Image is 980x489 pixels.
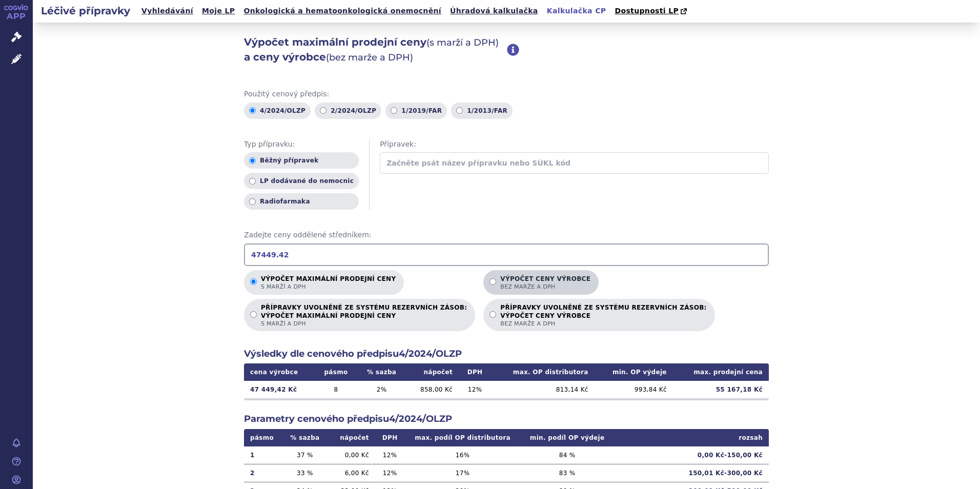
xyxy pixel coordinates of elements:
th: pásmo [315,363,357,381]
span: Dostupnosti LP [615,7,679,15]
input: LP dodávané do nemocnic [249,178,256,185]
td: 6,00 Kč [327,464,375,482]
th: nápočet [406,363,459,381]
h2: Výpočet maximální prodejní ceny a ceny výrobce [244,35,507,65]
td: 813,14 Kč [491,381,594,398]
a: Onkologická a hematoonkologická onemocnění [240,4,444,18]
input: Radiofarmaka [249,198,256,205]
td: 16 % [404,446,520,464]
input: 1/2013/FAR [456,107,463,114]
td: 84 % [521,446,614,464]
th: pásmo [244,429,282,446]
th: rozsah [614,429,769,446]
td: 37 % [282,446,327,464]
p: PŘÍPRAVKY UVOLNĚNÉ ZE SYSTÉMU REZERVNÍCH ZÁSOB: [500,304,706,328]
th: max. podíl OP distributora [404,429,520,446]
span: Zadejte ceny oddělené středníkem: [244,230,769,240]
input: 4/2024/OLZP [249,107,256,114]
a: Úhradová kalkulačka [447,4,541,18]
th: DPH [375,429,405,446]
strong: VÝPOČET CENY VÝROBCE [500,312,706,320]
input: Začněte psát název přípravku nebo SÚKL kód [380,152,769,174]
th: max. prodejní cena [673,363,769,381]
th: max. OP distributora [491,363,594,381]
td: 17 % [404,464,520,482]
th: cena výrobce [244,363,315,381]
input: Výpočet maximální prodejní cenys marží a DPH [250,278,257,285]
h2: Parametry cenového předpisu 4/2024/OLZP [244,413,769,425]
td: 12 % [375,464,405,482]
p: Výpočet ceny výrobce [500,275,590,291]
a: Moje LP [199,4,238,18]
input: Běžný přípravek [249,157,256,164]
span: Typ přípravku: [244,139,359,150]
h2: Výsledky dle cenového předpisu 4/2024/OLZP [244,348,769,360]
span: s marží a DPH [261,320,467,328]
td: 55 167,18 Kč [673,381,769,398]
a: Dostupnosti LP [611,4,692,18]
th: % sazba [282,429,327,446]
input: Zadejte ceny oddělené středníkem [244,243,769,266]
label: 4/2024/OLZP [244,103,311,119]
td: 47 449,42 Kč [244,381,315,398]
td: 12 % [375,446,405,464]
td: 1 [244,446,282,464]
label: LP dodávané do nemocnic [244,173,359,189]
span: Přípravek: [380,139,769,150]
th: min. OP výdeje [595,363,673,381]
label: Radiofarmaka [244,193,359,210]
label: 2/2024/OLZP [315,103,381,119]
td: 83 % [521,464,614,482]
input: PŘÍPRAVKY UVOLNĚNÉ ZE SYSTÉMU REZERVNÍCH ZÁSOB:VÝPOČET CENY VÝROBCEbez marže a DPH [489,311,496,318]
label: 1/2013/FAR [451,103,513,119]
th: nápočet [327,429,375,446]
input: 2/2024/OLZP [320,107,326,114]
td: 33 % [282,464,327,482]
input: 1/2019/FAR [391,107,397,114]
h2: Léčivé přípravky [33,4,138,18]
td: 8 [315,381,357,398]
strong: VÝPOČET MAXIMÁLNÍ PRODEJNÍ CENY [261,312,467,320]
p: PŘÍPRAVKY UVOLNĚNÉ ZE SYSTÉMU REZERVNÍCH ZÁSOB: [261,304,467,328]
span: (s marží a DPH) [426,37,499,48]
th: DPH [459,363,491,381]
td: 12 % [459,381,491,398]
span: bez marže a DPH [500,283,590,291]
td: 993,84 Kč [595,381,673,398]
td: 150,01 Kč - 300,00 Kč [614,464,769,482]
a: Vyhledávání [138,4,196,18]
td: 2 % [357,381,406,398]
input: Výpočet ceny výrobcebez marže a DPH [489,278,496,285]
p: Výpočet maximální prodejní ceny [261,275,396,291]
td: 2 [244,464,282,482]
a: Kalkulačka CP [544,4,609,18]
th: min. podíl OP výdeje [521,429,614,446]
span: bez marže a DPH [500,320,706,328]
label: Běžný přípravek [244,152,359,169]
span: s marží a DPH [261,283,396,291]
td: 0,00 Kč [327,446,375,464]
span: (bez marže a DPH) [326,52,413,63]
td: 0,00 Kč - 150,00 Kč [614,446,769,464]
th: % sazba [357,363,406,381]
span: Použitý cenový předpis: [244,89,769,99]
td: 858,00 Kč [406,381,459,398]
input: PŘÍPRAVKY UVOLNĚNÉ ZE SYSTÉMU REZERVNÍCH ZÁSOB:VÝPOČET MAXIMÁLNÍ PRODEJNÍ CENYs marží a DPH [250,311,257,318]
label: 1/2019/FAR [385,103,447,119]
